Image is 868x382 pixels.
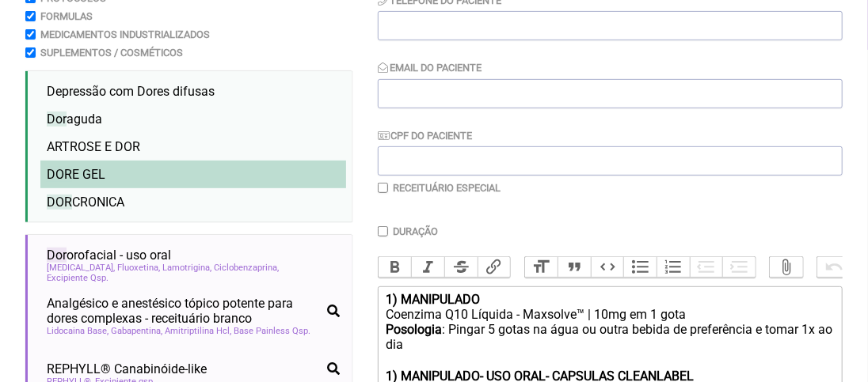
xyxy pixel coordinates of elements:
span: Base Painless Qsp [234,326,310,336]
span: Fluoxetina [117,263,160,273]
label: Formulas [40,10,93,22]
span: REPHYLL® Canabinóide-like [47,361,207,376]
button: Strikethrough [444,257,478,278]
button: Heading [525,257,558,278]
span: DOR [47,167,72,182]
span: Dor [47,112,67,127]
span: CRONICA [47,195,124,210]
label: Medicamentos Industrializados [40,28,210,40]
span: Excipiente Qsp [47,273,108,283]
span: orofacial - uso oral [47,248,171,263]
button: Undo [817,257,851,278]
span: Lamotrigina [162,263,211,273]
button: Numbers [657,257,690,278]
span: ARTROSE E DOR [47,139,140,154]
span: E GEL [47,167,105,182]
button: Bold [379,257,412,278]
span: Ciclobenzaprina [214,263,279,273]
div: : Pingar 5 gotas na água ou outra bebida de preferência e tomar 1x ao dia ㅤ [386,322,834,369]
span: Amitriptilina Hcl [165,326,231,336]
button: Bullets [623,257,657,278]
button: Italic [411,257,444,278]
label: CPF do Paciente [378,130,473,142]
span: aguda [47,112,102,127]
label: Duração [393,225,438,237]
span: [MEDICAL_DATA] [47,263,115,273]
label: Receituário Especial [393,182,501,194]
span: Analgésico e anestésico tópico potente para dores complexas - receituário branco [47,296,321,326]
label: Email do Paciente [378,62,482,74]
span: Lidocaina Base [47,326,108,336]
strong: 1) MANIPULADO [386,292,480,307]
button: Increase Level [722,257,756,278]
button: Code [591,257,624,278]
strong: Posologia [386,322,442,337]
button: Decrease Level [690,257,723,278]
span: Depressão com Dores difusas [47,84,215,99]
span: DOR [47,195,72,210]
button: Quote [558,257,591,278]
div: Coenzima Q10 Líquida - Maxsolve™ | 10mg em 1 gota [386,307,834,322]
span: Dor [47,248,67,263]
button: Link [478,257,511,278]
button: Attach Files [770,257,803,278]
label: Suplementos / Cosméticos [40,47,183,59]
span: Gabapentina [111,326,162,336]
